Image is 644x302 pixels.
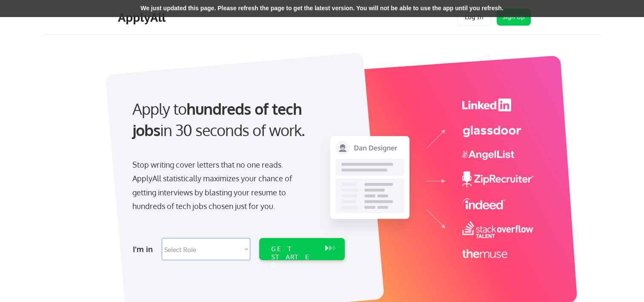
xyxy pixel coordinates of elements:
[132,158,307,213] div: Stop writing cover letters that no one reads. ApplyAll statistically maximizes your chance of get...
[271,245,317,270] div: GET STARTED
[118,10,168,25] div: ApplyAll
[497,9,531,26] button: Sign Up
[133,242,157,256] div: I'm in
[457,9,491,26] button: Log In
[132,99,306,139] strong: hundreds of tech jobs
[132,98,341,141] div: Apply to in 30 seconds of work.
